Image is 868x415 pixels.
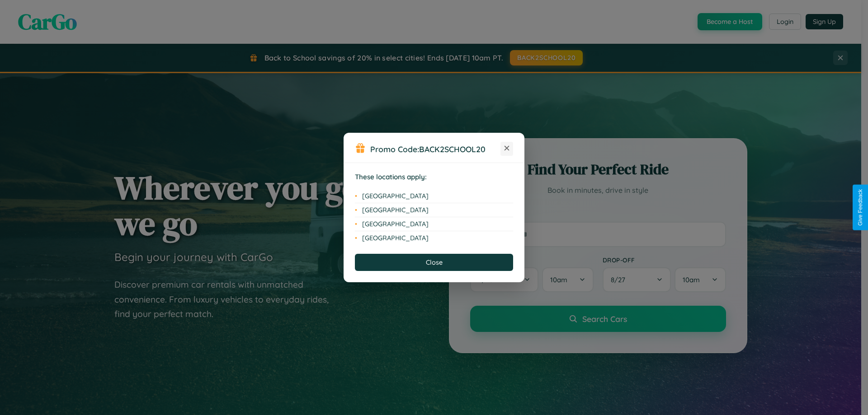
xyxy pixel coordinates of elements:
li: [GEOGRAPHIC_DATA] [355,231,513,245]
h3: Promo Code: [370,144,500,154]
strong: These locations apply: [355,173,427,181]
div: Give Feedback [857,189,863,226]
li: [GEOGRAPHIC_DATA] [355,189,513,203]
button: Close [355,254,513,271]
b: BACK2SCHOOL20 [419,144,486,154]
li: [GEOGRAPHIC_DATA] [355,203,513,217]
li: [GEOGRAPHIC_DATA] [355,217,513,231]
